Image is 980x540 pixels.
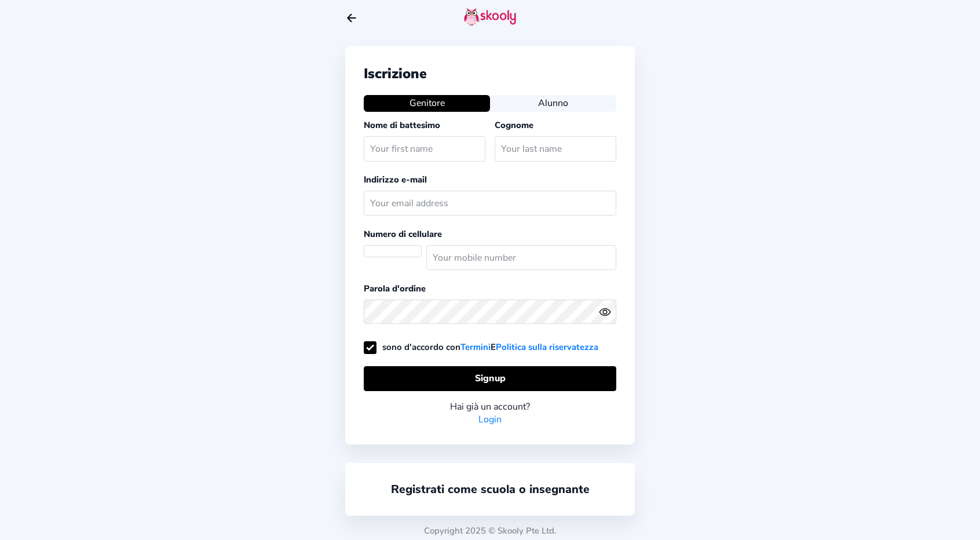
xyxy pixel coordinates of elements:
label: sono d'accordo con E [364,341,598,353]
label: Parola d'ordine [364,283,426,294]
label: Cognome [495,119,533,131]
button: Genitore [364,95,490,111]
label: Indirizzo e-mail [364,174,427,185]
a: Termini [460,341,491,353]
button: Alunno [490,95,616,111]
a: Politica sulla riservatezza [496,341,598,353]
input: Your mobile number [426,245,616,270]
input: Your first name [364,136,485,161]
label: Nome di battesimo [364,119,440,131]
div: Hai già un account? [364,400,616,413]
img: skooly-logo.png [464,8,516,26]
button: Signup [364,366,616,391]
label: Numero di cellulare [364,228,442,240]
input: Your last name [495,136,616,161]
button: eye outlineeye off outline [599,306,616,318]
button: arrow back outline [345,12,358,24]
a: Registrati come scuola o insegnante [391,481,590,497]
a: Login [478,413,502,426]
div: Iscrizione [364,64,616,83]
input: Your email address [364,191,616,216]
ion-icon: eye outline [599,306,611,318]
